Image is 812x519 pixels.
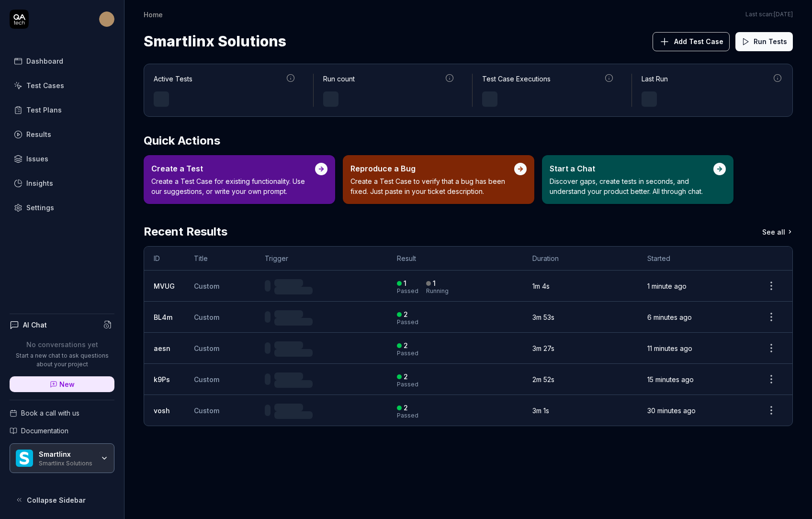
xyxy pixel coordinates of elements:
th: Result [387,247,523,271]
time: 3m 27s [532,344,554,352]
a: Book a call with us [10,408,114,418]
div: Create a Test [151,163,315,174]
div: Home [144,10,163,19]
a: New [10,376,114,392]
div: Test Cases [26,80,64,90]
p: Discover gaps, create tests in seconds, and understand your product better. All through chat. [550,176,713,196]
div: Running [426,288,449,294]
a: Documentation [10,426,114,436]
div: Results [26,129,51,139]
div: Active Tests [154,74,192,84]
p: Start a new chat to ask questions about your project [10,351,114,369]
span: Custom [194,344,219,352]
time: 3m 53s [532,313,554,321]
span: New [59,379,75,389]
div: Passed [397,382,418,387]
th: ID [144,247,184,271]
div: Run count [323,74,355,84]
span: Book a call with us [21,408,79,418]
a: Results [10,125,114,144]
div: Test Case Executions [482,74,551,84]
a: vosh [154,406,170,415]
div: Settings [26,203,54,213]
time: 6 minutes ago [647,313,692,321]
button: Smartlinx LogoSmartlinxSmartlinx Solutions [10,443,114,473]
th: Title [184,247,255,271]
div: Passed [397,319,418,325]
button: Collapse Sidebar [10,490,114,509]
div: Smartlinx [39,450,94,459]
a: See all [762,223,793,240]
a: Issues [10,149,114,168]
a: BL4m [154,313,172,321]
span: Documentation [21,426,68,436]
div: Passed [397,413,418,418]
span: Add Test Case [674,36,723,46]
time: 1 minute ago [647,282,687,290]
p: Create a Test Case to verify that a bug has been fixed. Just paste in your ticket description. [350,176,514,196]
th: Started [638,247,750,271]
a: Test Cases [10,76,114,95]
p: No conversations yet [10,339,114,350]
a: Settings [10,198,114,217]
a: k9Ps [154,375,170,384]
div: Issues [26,154,48,164]
div: 2 [404,404,408,412]
a: aesn [154,344,170,352]
span: Collapse Sidebar [27,495,86,505]
button: Last scan:[DATE] [745,10,793,19]
time: 11 minutes ago [647,344,692,352]
div: 1 [433,279,436,288]
a: MVUG [154,282,175,290]
div: Test Plans [26,105,62,115]
div: 1 [404,279,406,288]
h2: Recent Results [144,223,227,240]
h2: Quick Actions [144,132,793,149]
img: Smartlinx Logo [16,450,33,467]
time: 1m 4s [532,282,550,290]
div: Start a Chat [550,163,713,174]
button: Run Tests [735,32,793,51]
span: Last scan: [745,10,793,19]
a: Insights [10,174,114,192]
span: Custom [194,375,219,384]
a: Dashboard [10,52,114,70]
th: Duration [523,247,637,271]
div: 2 [404,310,408,319]
div: Reproduce a Bug [350,163,514,174]
div: Smartlinx Solutions [39,459,94,466]
h4: AI Chat [23,320,47,330]
div: 2 [404,341,408,350]
time: 15 minutes ago [647,375,694,384]
span: Custom [194,313,219,321]
span: Custom [194,282,219,290]
div: Passed [397,288,418,294]
time: 3m 1s [532,406,549,415]
div: Dashboard [26,56,63,66]
time: [DATE] [774,11,793,18]
time: 2m 52s [532,375,554,384]
div: 2 [404,372,408,381]
div: Last Run [642,74,668,84]
button: Add Test Case [653,32,730,51]
a: Test Plans [10,101,114,119]
span: Custom [194,406,219,415]
div: Insights [26,178,53,188]
time: 30 minutes ago [647,406,696,415]
p: Create a Test Case for existing functionality. Use our suggestions, or write your own prompt. [151,176,315,196]
div: Passed [397,350,418,356]
span: Smartlinx Solutions [144,29,286,54]
th: Trigger [255,247,387,271]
